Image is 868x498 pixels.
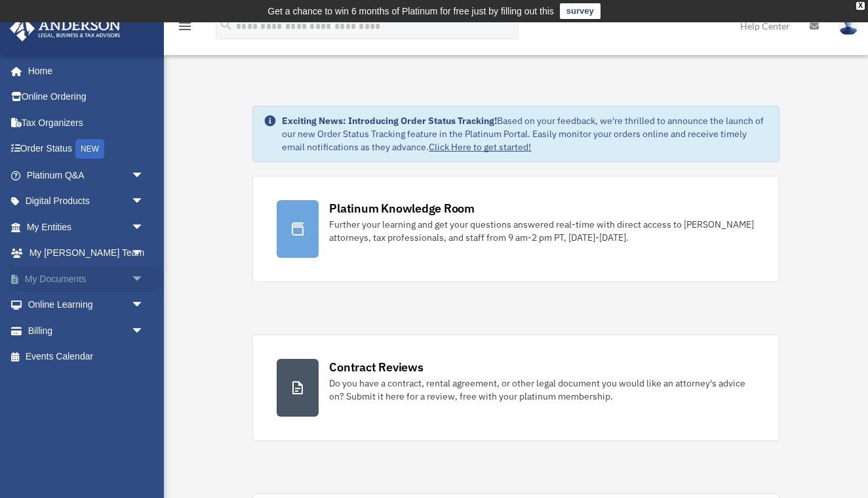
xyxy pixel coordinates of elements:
[75,139,104,159] div: NEW
[131,292,157,319] span: arrow_drop_down
[6,16,125,41] img: Anderson Advisors Platinum Portal
[9,58,157,84] a: Home
[282,114,768,154] div: Based on your feedback, we're thrilled to announce the launch of our new Order Status Tracking fe...
[177,23,193,34] a: menu
[329,377,755,403] div: Do you have a contract, rental agreement, or other legal document you would like an attorney's ad...
[329,359,423,375] div: Contract Reviews
[131,188,157,215] span: arrow_drop_down
[9,318,164,344] a: Billingarrow_drop_down
[9,292,164,318] a: Online Learningarrow_drop_down
[282,115,497,127] strong: Exciting News: Introducing Order Status Tracking!
[131,214,157,241] span: arrow_drop_down
[9,240,164,266] a: My [PERSON_NAME] Teamarrow_drop_down
[429,141,531,153] a: Click Here to get started!
[329,200,475,217] div: Platinum Knowledge Room
[131,240,157,267] span: arrow_drop_down
[131,162,157,189] span: arrow_drop_down
[560,3,601,19] a: survey
[131,318,157,344] span: arrow_drop_down
[838,16,858,35] img: User Pic
[9,188,164,215] a: Digital Productsarrow_drop_down
[267,3,554,19] div: Get a chance to win 6 months of Platinum for free just by filling out this
[9,266,164,292] a: My Documentsarrow_drop_down
[9,214,164,240] a: My Entitiesarrow_drop_down
[9,84,164,110] a: Online Ordering
[219,18,233,32] i: search
[329,218,755,244] div: Further your learning and get your questions answered real-time with direct access to [PERSON_NAM...
[856,2,865,10] div: close
[252,335,779,441] a: Contract Reviews Do you have a contract, rental agreement, or other legal document you would like...
[9,136,164,163] a: Order StatusNEW
[9,110,164,136] a: Tax Organizers
[131,266,157,293] span: arrow_drop_down
[177,18,193,34] i: menu
[9,162,164,188] a: Platinum Q&Aarrow_drop_down
[252,176,779,282] a: Platinum Knowledge Room Further your learning and get your questions answered real-time with dire...
[9,344,164,370] a: Events Calendar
